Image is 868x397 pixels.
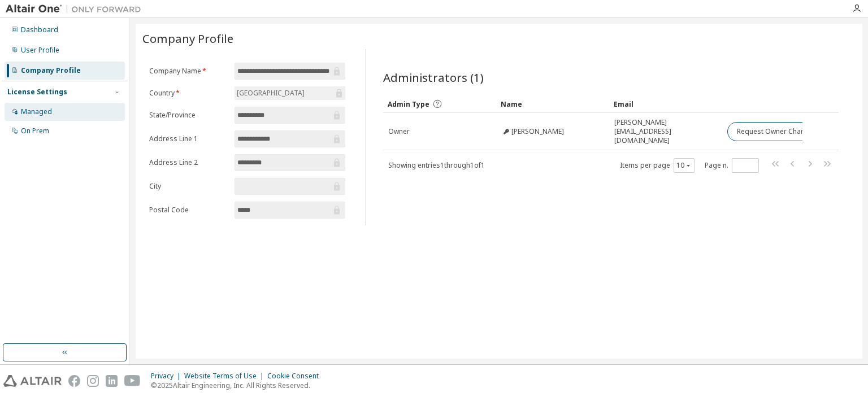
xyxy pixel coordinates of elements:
[7,88,67,97] div: License Settings
[151,372,184,381] div: Privacy
[235,86,345,100] div: [GEOGRAPHIC_DATA]
[21,126,49,136] div: On Prem
[151,381,325,390] p: © 2025 Altair Engineering, Inc. All Rights Reserved.
[106,375,118,387] img: linkedin.svg
[21,46,59,55] div: User Profile
[184,372,267,381] div: Website Terms of Use
[511,127,564,136] span: [PERSON_NAME]
[149,89,228,98] label: Country
[235,87,306,99] div: [GEOGRAPHIC_DATA]
[124,375,141,387] img: youtube.svg
[149,206,228,215] label: Postal Code
[388,127,410,136] span: Owner
[68,375,80,387] img: facebook.svg
[383,69,484,85] span: Administrators (1)
[388,160,485,170] span: Showing entries 1 through 1 of 1
[21,66,81,75] div: Company Profile
[6,3,147,15] img: Altair One
[614,95,718,113] div: Email
[149,182,228,191] label: City
[501,95,605,113] div: Name
[142,30,233,46] span: Company Profile
[614,118,717,145] span: [PERSON_NAME][EMAIL_ADDRESS][DOMAIN_NAME]
[149,67,228,76] label: Company Name
[676,161,692,170] button: 10
[267,372,325,381] div: Cookie Consent
[21,25,58,34] div: Dashboard
[727,122,823,141] button: Request Owner Change
[3,375,62,387] img: altair_logo.svg
[149,111,228,120] label: State/Province
[21,107,52,116] div: Managed
[149,134,228,143] label: Address Line 1
[149,158,228,167] label: Address Line 2
[620,158,695,173] span: Items per page
[388,99,429,109] span: Admin Type
[705,158,759,173] span: Page n.
[87,375,99,387] img: instagram.svg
